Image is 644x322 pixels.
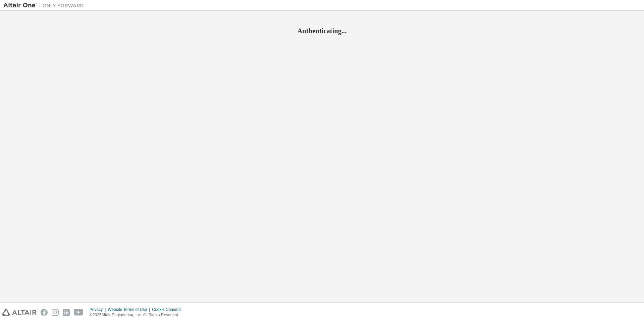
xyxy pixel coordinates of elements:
[3,2,87,9] img: Altair One
[2,309,37,316] img: altair_logo.svg
[3,27,641,35] h2: Authenticating...
[63,309,70,316] img: linkedin.svg
[90,312,185,318] p: © 2025 Altair Engineering, Inc. All Rights Reserved.
[41,309,48,316] img: facebook.svg
[90,307,108,312] div: Privacy
[52,309,59,316] img: instagram.svg
[152,307,184,312] div: Cookie Consent
[108,307,152,312] div: Website Terms of Use
[74,309,84,316] img: youtube.svg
